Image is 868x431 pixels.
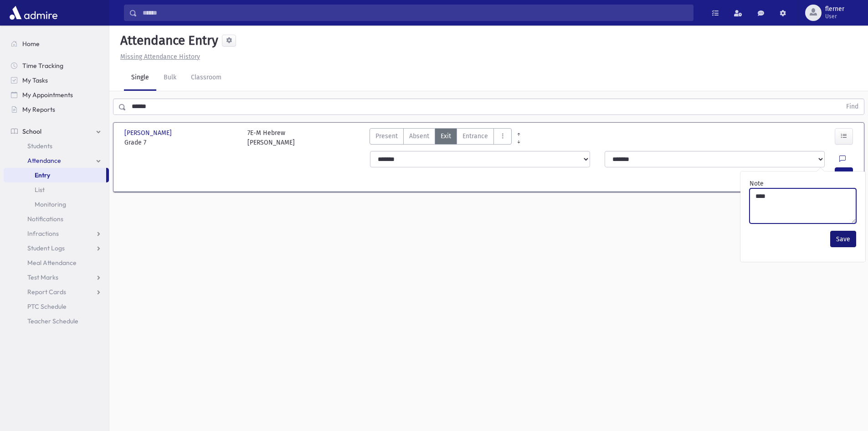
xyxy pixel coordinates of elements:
[441,131,451,141] span: Exit
[27,259,77,267] span: Meal Attendance
[4,58,109,73] a: Time Tracking
[830,231,856,247] button: Save
[247,128,295,147] div: 7E-M Hebrew [PERSON_NAME]
[137,5,693,21] input: Search
[825,5,844,13] span: flerner
[27,302,67,311] span: PTC Schedule
[22,91,73,99] span: My Appointments
[4,73,109,88] a: My Tasks
[7,4,60,22] img: AdmirePro
[124,138,238,147] span: Grade 7
[4,168,106,182] a: Entry
[4,226,109,241] a: Infractions
[35,171,50,179] span: Entry
[4,139,109,153] a: Students
[370,128,512,147] div: AttTypes
[375,131,398,141] span: Present
[27,142,52,150] span: Students
[22,105,55,114] span: My Reports
[4,255,109,270] a: Meal Attendance
[35,186,45,194] span: List
[27,215,63,223] span: Notifications
[4,285,109,299] a: Report Cards
[4,197,109,212] a: Monitoring
[27,288,66,296] span: Report Cards
[4,299,109,314] a: PTC Schedule
[22,127,41,135] span: School
[27,156,61,165] span: Attendance
[22,40,40,48] span: Home
[4,270,109,285] a: Test Marks
[4,36,109,51] a: Home
[35,200,66,208] span: Monitoring
[4,241,109,255] a: Student Logs
[124,128,174,138] span: [PERSON_NAME]
[27,273,58,281] span: Test Marks
[22,62,63,70] span: Time Tracking
[4,102,109,117] a: My Reports
[825,13,844,20] span: User
[27,244,65,252] span: Student Logs
[27,317,78,325] span: Teacher Schedule
[184,65,229,91] a: Classroom
[22,76,48,84] span: My Tasks
[4,88,109,102] a: My Appointments
[124,65,156,91] a: Single
[409,131,429,141] span: Absent
[156,65,184,91] a: Bulk
[4,212,109,226] a: Notifications
[27,229,59,238] span: Infractions
[750,179,764,188] label: Note
[117,53,200,61] a: Missing Attendance History
[120,53,200,61] u: Missing Attendance History
[841,99,864,114] button: Find
[462,131,488,141] span: Entrance
[117,33,218,48] h5: Attendance Entry
[4,182,109,197] a: List
[4,314,109,328] a: Teacher Schedule
[4,153,109,168] a: Attendance
[4,124,109,139] a: School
